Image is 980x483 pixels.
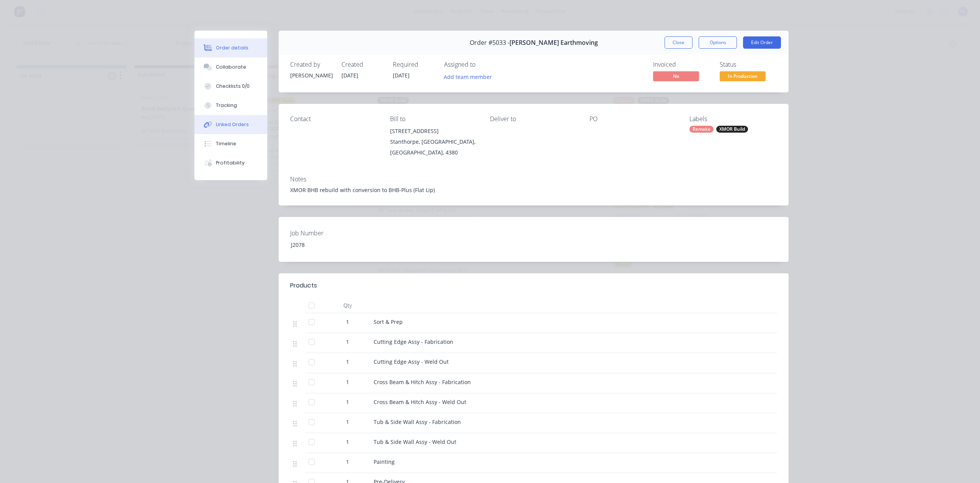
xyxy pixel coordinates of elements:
[346,358,349,366] span: 1
[290,71,332,79] div: [PERSON_NAME]
[390,136,478,158] div: Stanthorpe, [GEOGRAPHIC_DATA], [GEOGRAPHIC_DATA], 4380
[346,318,349,326] span: 1
[653,71,699,81] span: No
[341,72,358,79] span: [DATE]
[444,61,521,68] div: Assigned to
[216,121,249,128] div: Linked Orders
[194,115,267,134] button: Linked Orders
[346,418,349,426] span: 1
[194,96,267,115] button: Tracking
[194,134,267,153] button: Timeline
[374,458,395,465] span: Painting
[699,36,737,49] button: Options
[216,83,250,90] div: Checklists 0/0
[290,115,378,123] div: Contact
[216,44,248,51] div: Order details
[470,39,510,46] span: Order #5033 -
[325,298,371,313] div: Qty
[216,102,237,109] div: Tracking
[346,378,349,386] span: 1
[716,126,748,133] div: XMOR Build
[393,61,435,68] div: Required
[341,61,384,68] div: Created
[194,77,267,96] button: Checklists 0/0
[440,71,496,82] button: Add team member
[374,358,449,365] span: Cutting Edge Assy - Weld Out
[720,71,766,83] button: In Production
[374,378,471,386] span: Cross Beam & Hitch Assy - Fabrication
[490,115,578,123] div: Deliver to
[290,228,386,238] label: Job Number
[689,126,714,133] div: Remake
[390,126,478,136] div: [STREET_ADDRESS]
[194,38,267,58] button: Order details
[374,318,403,325] span: Sort & Prep
[390,115,478,123] div: Bill to
[290,186,777,194] div: XMOR BHB rebuild with conversion to BHB-Plus (Flat Lip)
[346,458,349,466] span: 1
[393,72,410,79] span: [DATE]
[444,71,496,82] button: Add team member
[374,398,466,406] span: Cross Beam & Hitch Assy - Weld Out
[346,438,349,446] span: 1
[290,61,332,68] div: Created by
[374,418,461,426] span: Tub & Side Wall Assy - Fabrication
[290,281,317,290] div: Products
[720,71,766,81] span: In Production
[346,338,349,346] span: 1
[374,438,456,445] span: Tub & Side Wall Assy - Weld Out
[720,61,777,68] div: Status
[665,36,693,49] button: Close
[290,176,777,183] div: Notes
[390,126,478,158] div: [STREET_ADDRESS]Stanthorpe, [GEOGRAPHIC_DATA], [GEOGRAPHIC_DATA], 4380
[653,61,710,68] div: Invoiced
[216,159,245,166] div: Profitability
[346,398,349,406] span: 1
[194,153,267,172] button: Profitability
[743,36,781,49] button: Edit Order
[510,39,598,46] span: [PERSON_NAME] Earthmoving
[689,115,777,123] div: Labels
[285,239,381,250] div: J2078
[194,58,267,77] button: Collaborate
[216,140,236,147] div: Timeline
[374,338,453,345] span: Cutting Edge Assy - Fabrication
[216,64,246,71] div: Collaborate
[590,115,677,123] div: PO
